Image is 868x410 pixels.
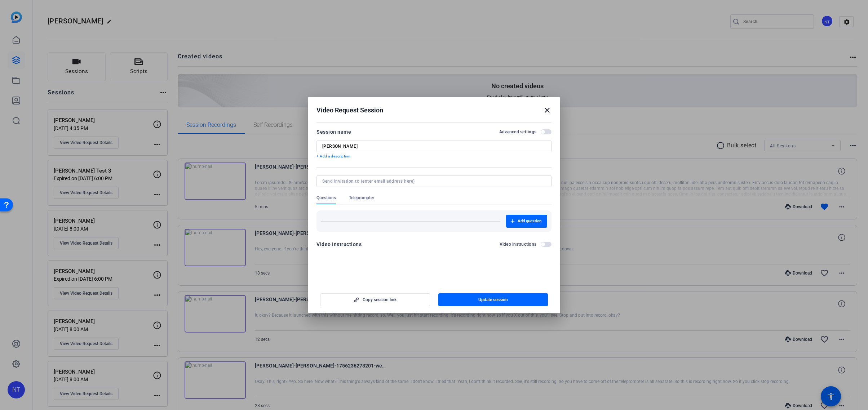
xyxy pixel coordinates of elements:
[322,143,546,149] input: Enter Session Name
[543,106,552,115] mat-icon: close
[506,215,547,228] button: Add question
[478,297,508,303] span: Update session
[316,128,351,136] div: Session name
[349,195,374,201] span: Teleprompter
[322,178,543,184] input: Send invitation to (enter email address here)
[518,218,541,224] span: Add question
[499,129,536,135] h2: Advanced settings
[316,195,336,201] span: Questions
[316,153,552,159] p: + Add a description
[500,241,537,247] h2: Video Instructions
[316,240,362,249] div: Video Instructions
[438,293,548,306] button: Update session
[320,293,430,306] button: Copy session link
[363,297,397,303] span: Copy session link
[316,106,552,115] div: Video Request Session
